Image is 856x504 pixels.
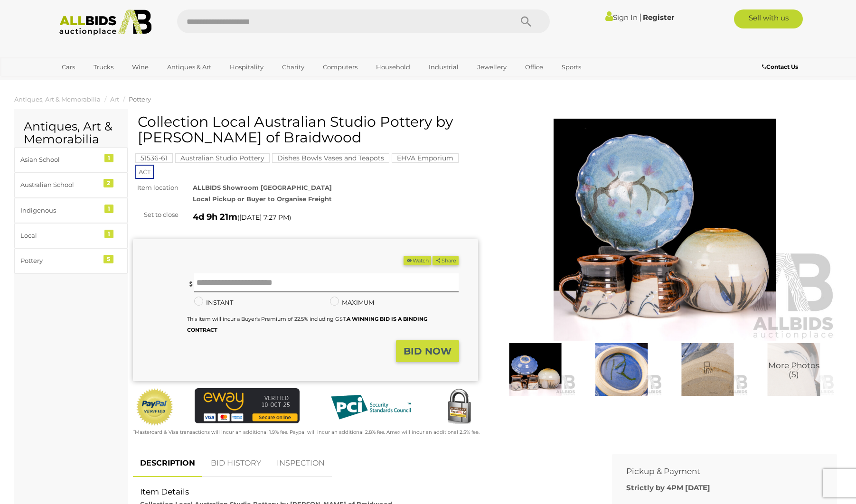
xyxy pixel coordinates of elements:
div: 2 [103,179,113,187]
img: Official PayPal Seal [135,388,174,426]
button: Watch [404,256,431,266]
a: Sell with us [734,9,803,28]
div: Pottery [20,255,99,266]
div: Indigenous [20,205,99,216]
a: Pottery [129,95,151,103]
button: Share [433,256,459,266]
a: Asian School 1 [14,147,128,172]
img: Collection Local Australian Studio Pottery by Richard Murray of Braidwood [492,119,837,341]
span: ( ) [237,214,291,221]
img: PCI DSS compliant [323,388,418,426]
label: MAXIMUM [330,297,374,308]
h2: Pickup & Payment [626,467,809,476]
img: Collection Local Australian Studio Pottery by Richard Murray of Braidwood [753,343,835,396]
img: Collection Local Australian Studio Pottery by Richard Murray of Braidwood [667,343,749,396]
a: Hospitality [224,59,270,75]
img: Collection Local Australian Studio Pottery by Richard Murray of Braidwood [581,343,662,396]
span: | [639,12,641,22]
a: More Photos(5) [753,343,835,396]
div: Set to close [126,209,186,220]
a: Australian School 2 [14,172,128,197]
div: 1 [104,154,113,162]
li: Watch this item [404,256,431,266]
a: Pottery 5 [14,248,128,273]
small: Mastercard & Visa transactions will incur an additional 1.9% fee. Paypal will incur an additional... [133,429,480,435]
mark: EHVA Emporium [392,153,459,163]
h2: Antiques, Art & Memorabilia [24,120,118,146]
img: Collection Local Australian Studio Pottery by Richard Murray of Braidwood [495,343,576,396]
span: [DATE] 7:27 PM [239,213,289,222]
mark: Dishes Bowls Vases and Teapots [272,153,389,163]
a: Antiques, Art & Memorabilia [14,95,101,103]
button: BID NOW [396,340,459,363]
a: Industrial [423,59,465,75]
strong: Local Pickup or Buyer to Organise Freight [193,195,332,203]
a: 51536-61 [135,154,173,162]
strong: ALLBIDS Showroom [GEOGRAPHIC_DATA] [193,184,332,191]
div: 1 [104,230,113,238]
h2: Item Details [140,487,591,496]
a: Antiques & Art [161,59,217,75]
a: Charity [276,59,310,75]
div: Local [20,230,99,241]
a: Art [110,95,119,103]
h1: Collection Local Australian Studio Pottery by [PERSON_NAME] of Braidwood [138,114,476,145]
img: eWAY Payment Gateway [195,388,300,423]
a: [GEOGRAPHIC_DATA] [56,75,135,91]
a: Sports [555,59,587,75]
a: Sign In [605,13,638,22]
span: More Photos (5) [768,362,819,379]
a: BID HISTORY [204,449,268,477]
a: Contact Us [762,62,800,72]
a: Office [519,59,549,75]
small: This Item will incur a Buyer's Premium of 22.5% including GST. [187,316,427,333]
label: INSTANT [194,297,233,308]
div: 1 [104,205,113,213]
a: EHVA Emporium [392,154,459,162]
mark: Australian Studio Pottery [175,153,270,163]
a: Local 1 [14,223,128,248]
img: Secured by Rapid SSL [440,388,478,426]
a: Household [370,59,416,75]
div: Asian School [20,154,99,165]
img: Allbids.com.au [54,9,157,36]
a: Wine [126,59,155,75]
div: 5 [103,255,113,263]
strong: BID NOW [404,345,452,357]
b: Contact Us [762,63,798,70]
a: INSPECTION [270,449,332,477]
mark: 51536-61 [135,153,173,163]
a: Australian Studio Pottery [175,154,270,162]
b: Strictly by 4PM [DATE] [626,483,710,492]
a: Dishes Bowls Vases and Teapots [272,154,389,162]
div: Item location [126,182,186,193]
a: DESCRIPTION [133,449,202,477]
button: Search [502,9,550,33]
a: Indigenous 1 [14,198,128,223]
span: ACT [135,165,154,179]
a: Register [643,13,674,22]
div: Australian School [20,179,99,190]
strong: 4d 9h 21m [193,212,237,222]
a: Computers [317,59,364,75]
a: Jewellery [471,59,513,75]
a: Cars [56,59,81,75]
a: Trucks [87,59,120,75]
